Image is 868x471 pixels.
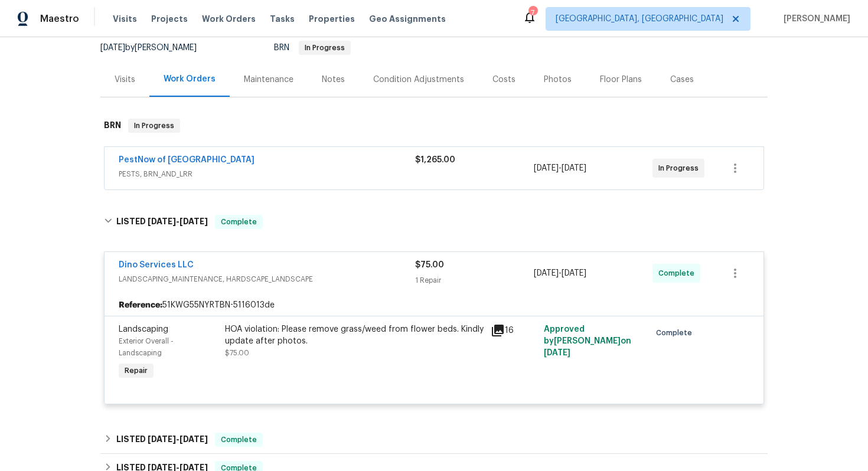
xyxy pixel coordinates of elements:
[105,295,763,316] div: 51KWG55NYRTBN-5116013de
[120,365,152,377] span: Repair
[119,299,162,311] b: Reference:
[202,13,256,25] span: Work Orders
[656,327,697,339] span: Complete
[164,73,216,85] div: Work Orders
[274,44,351,52] span: BRN
[225,323,484,347] div: HOA violation: Please remove grass/weed from flower beds. Kindly update after photos.
[100,107,768,145] div: BRN In Progress
[40,13,79,25] span: Maestro
[148,217,176,225] span: [DATE]
[300,44,350,51] span: In Progress
[562,269,586,277] span: [DATE]
[270,15,295,23] span: Tasks
[119,168,415,180] span: PESTS, BRN_AND_LRR
[151,13,188,25] span: Projects
[544,325,631,357] span: Approved by [PERSON_NAME] on
[534,164,559,172] span: [DATE]
[100,41,211,55] div: by [PERSON_NAME]
[373,74,464,86] div: Condition Adjustments
[216,216,262,228] span: Complete
[148,435,208,443] span: -
[113,13,137,25] span: Visits
[415,156,455,164] span: $1,265.00
[658,267,699,279] span: Complete
[119,156,254,164] a: PestNow of [GEOGRAPHIC_DATA]
[100,426,768,454] div: LISTED [DATE]-[DATE]Complete
[534,162,586,174] span: -
[119,325,168,333] span: Landscaping
[115,74,135,86] div: Visits
[225,349,249,356] span: $75.00
[491,323,537,338] div: 16
[369,13,446,25] span: Geo Assignments
[544,349,570,357] span: [DATE]
[415,274,534,286] div: 1 Repair
[116,433,208,447] h6: LISTED
[119,261,194,269] a: Dino Services LLC
[148,435,176,443] span: [DATE]
[492,74,515,86] div: Costs
[415,261,444,269] span: $75.00
[562,164,586,172] span: [DATE]
[244,74,293,86] div: Maintenance
[528,7,537,19] div: 7
[556,13,723,25] span: [GEOGRAPHIC_DATA], [GEOGRAPHIC_DATA]
[100,44,125,52] span: [DATE]
[658,162,703,174] span: In Progress
[119,273,415,285] span: LANDSCAPING_MAINTENANCE, HARDSCAPE_LANDSCAPE
[180,435,208,443] span: [DATE]
[534,267,586,279] span: -
[129,120,179,132] span: In Progress
[534,269,559,277] span: [DATE]
[309,13,355,25] span: Properties
[148,217,208,225] span: -
[544,74,572,86] div: Photos
[116,215,208,229] h6: LISTED
[104,119,121,133] h6: BRN
[322,74,345,86] div: Notes
[600,74,642,86] div: Floor Plans
[670,74,694,86] div: Cases
[216,434,262,446] span: Complete
[119,338,174,356] span: Exterior Overall - Landscaping
[779,13,850,25] span: [PERSON_NAME]
[100,203,768,241] div: LISTED [DATE]-[DATE]Complete
[180,217,208,225] span: [DATE]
